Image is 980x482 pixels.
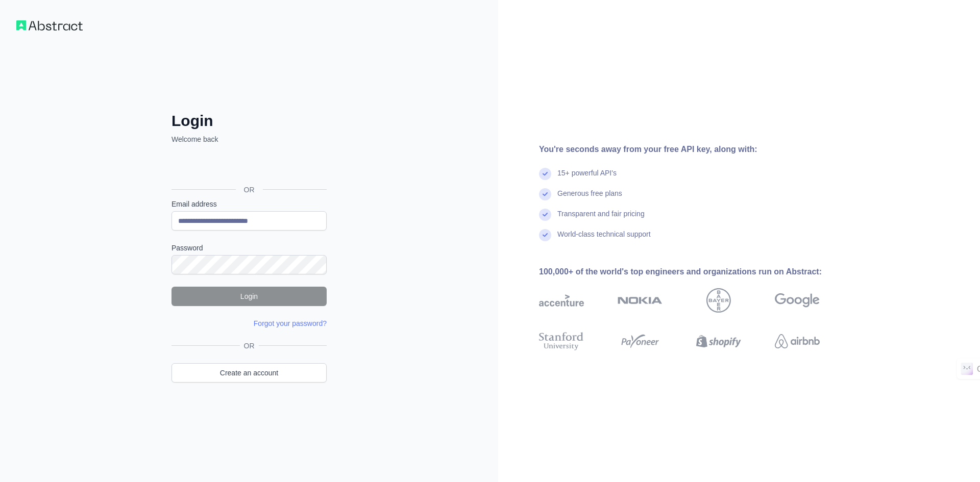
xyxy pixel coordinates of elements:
[539,229,551,241] img: check mark
[618,288,663,313] img: nokia
[539,209,551,221] img: check mark
[539,288,584,313] img: accenture
[557,209,645,229] div: Transparent and fair pricing
[171,363,327,383] a: Create an account
[557,229,651,249] div: World-class technical support
[539,168,551,180] img: check mark
[539,143,852,156] div: You're seconds away from your free API key, along with:
[696,330,741,352] img: shopify
[618,330,663,352] img: payoneer
[171,199,327,209] label: Email address
[240,341,259,351] span: OR
[539,188,551,200] img: check mark
[775,330,820,352] img: airbnb
[557,188,622,209] div: Generous free plans
[539,330,584,352] img: stanford university
[171,243,327,253] label: Password
[539,266,852,278] div: 100,000+ of the world's top engineers and organizations run on Abstract:
[16,20,83,31] img: Workflow
[171,287,327,306] button: Login
[557,168,617,188] div: 15+ powerful API's
[254,319,327,327] a: Forgot your password?
[171,112,327,130] h2: Login
[166,156,330,178] iframe: Sign in with Google Button
[706,288,731,313] img: bayer
[171,134,327,144] p: Welcome back
[775,288,820,313] img: google
[236,185,263,195] span: OR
